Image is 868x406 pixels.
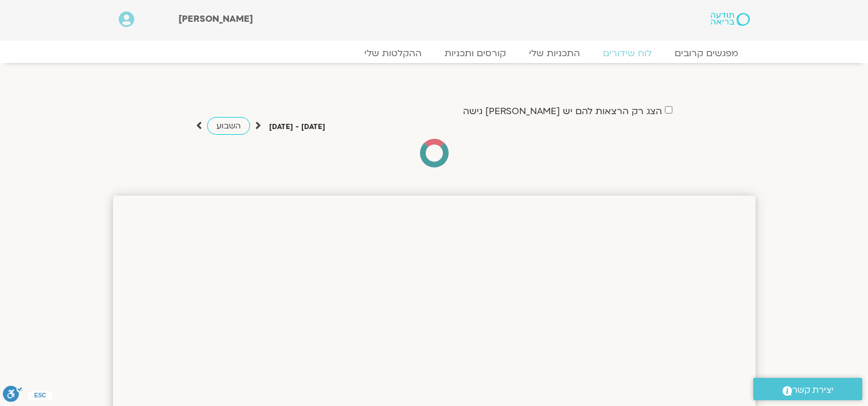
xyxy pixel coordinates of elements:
span: [PERSON_NAME] [178,13,253,25]
a: השבוע [207,117,250,135]
span: השבוע [216,120,241,131]
a: ההקלטות שלי [353,48,433,59]
a: מפגשים קרובים [663,48,750,59]
span: יצירת קשר [792,382,834,398]
a: יצירת קשר [753,378,862,400]
label: הצג רק הרצאות להם יש [PERSON_NAME] גישה [463,106,662,116]
a: לוח שידורים [591,48,663,59]
a: התכניות שלי [517,48,591,59]
p: [DATE] - [DATE] [269,121,325,133]
a: קורסים ותכניות [433,48,517,59]
nav: Menu [119,48,750,59]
